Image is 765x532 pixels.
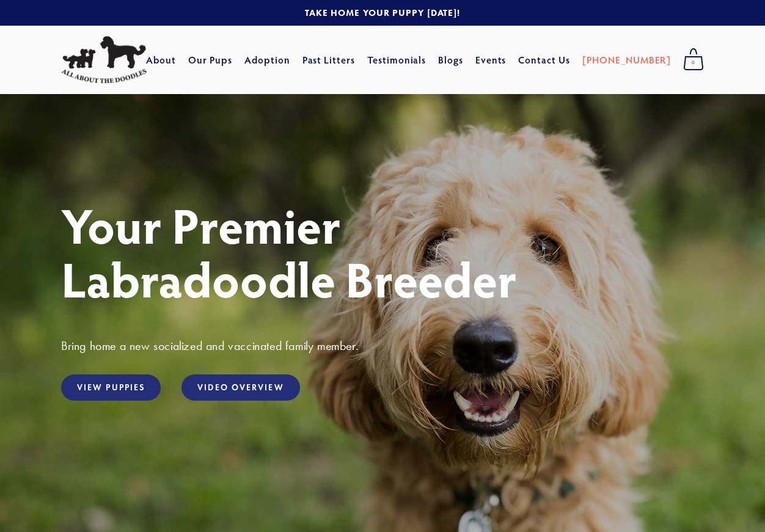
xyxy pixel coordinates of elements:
a: Adoption [244,49,290,71]
h1: Your Premier Labradoodle Breeder [61,198,704,305]
h3: Bring home a new socialized and vaccinated family member. [61,338,704,354]
a: Video Overview [181,374,299,401]
a: View Puppies [61,374,161,401]
a: Contact Us [518,49,570,71]
span: 0 [683,55,704,71]
a: [PHONE_NUMBER] [582,49,671,71]
a: Testimonials [367,49,426,71]
a: 0 items in cart [677,45,710,75]
a: About [146,49,176,71]
img: All About The Doodles [61,36,147,84]
a: Our Pups [188,49,233,71]
a: Blogs [438,49,463,71]
a: Events [475,49,507,71]
a: Past Litters [302,53,356,66]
